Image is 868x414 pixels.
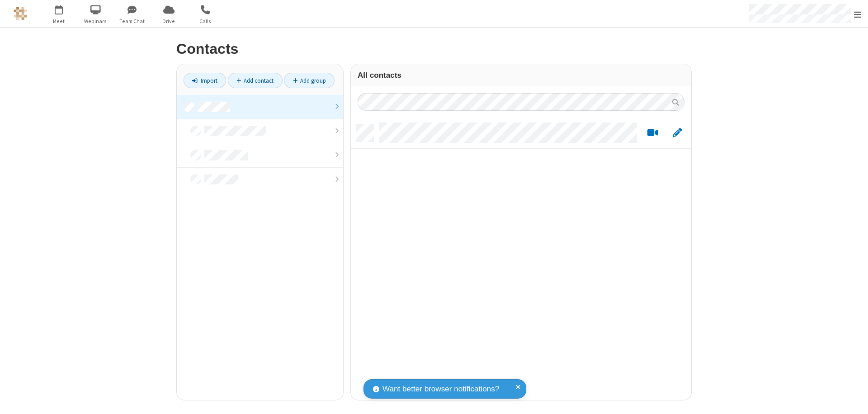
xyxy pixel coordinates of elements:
span: Webinars [79,17,113,25]
h3: All contacts [358,71,684,80]
a: Add contact [228,73,283,88]
span: Want better browser notifications? [382,383,499,395]
img: QA Selenium DO NOT DELETE OR CHANGE [14,7,27,20]
span: Team Chat [115,17,149,25]
a: Import [184,73,226,88]
button: Edit [668,127,686,139]
span: Calls [189,17,222,25]
a: Add group [284,73,335,88]
span: Meet [42,17,76,25]
span: Drive [152,17,186,25]
h2: Contacts [176,41,692,57]
button: Start a video meeting [644,127,661,139]
div: grid [351,118,691,400]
